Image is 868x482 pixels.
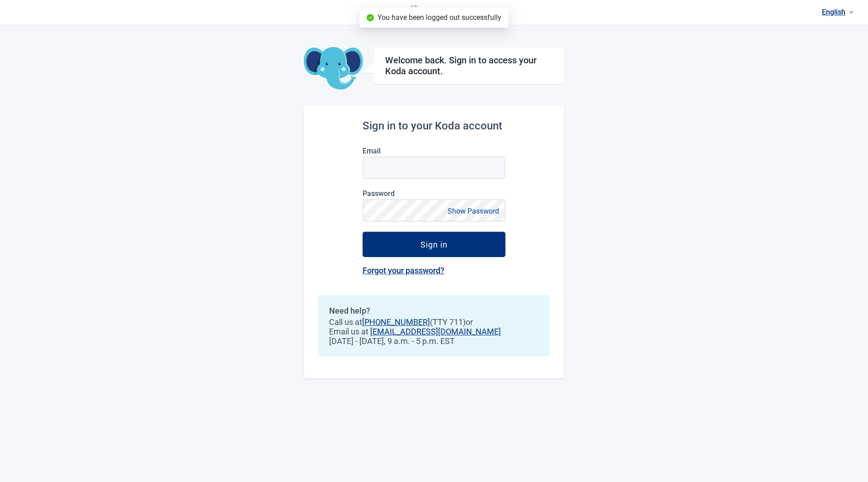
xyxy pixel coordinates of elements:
[362,317,430,327] a: [PHONE_NUMBER]
[385,55,553,76] h1: Welcome back. Sign in to access your Koda account.
[329,336,539,346] span: [DATE] - [DATE], 9 a.m. - 5 p.m. EST
[304,25,564,378] main: Main content
[304,47,363,91] img: Koda Elephant
[329,327,539,336] span: Email us at
[370,327,501,336] a: [EMAIL_ADDRESS][DOMAIN_NAME]
[818,5,857,19] a: Current language: English
[363,189,505,198] label: Password
[377,13,501,22] span: You have been logged out successfully
[445,205,502,217] button: Show Password
[329,317,539,327] span: Call us at (TTY 711) or
[849,10,854,14] span: down
[363,119,505,132] h2: Sign in to your Koda account
[420,240,448,249] div: Sign in
[363,266,444,275] a: Forgot your password?
[367,14,374,21] span: check-circle
[329,306,539,315] h2: Need help?
[363,147,505,155] label: Email
[363,232,505,257] button: Sign in
[411,5,458,20] img: Koda Health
